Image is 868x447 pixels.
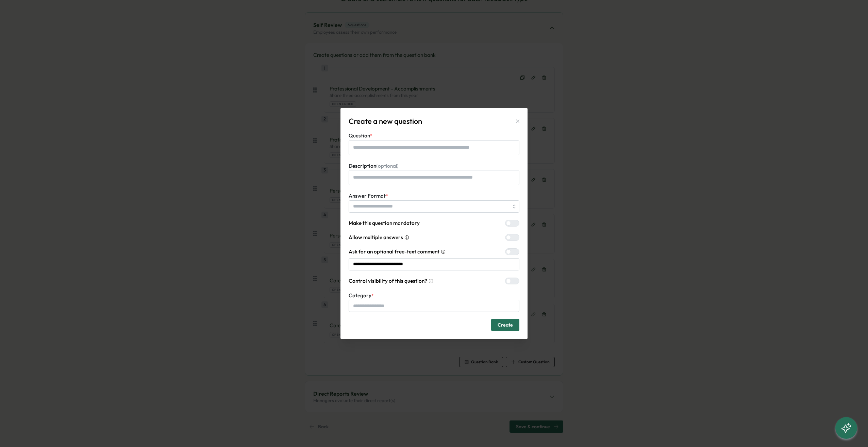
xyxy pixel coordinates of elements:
[349,163,399,169] span: Description
[349,219,420,227] span: Make this question mandatory
[491,319,519,331] button: Create
[349,193,386,199] span: Answer Format
[498,319,513,331] span: Create
[349,132,370,139] span: Question
[376,163,399,169] span: (optional)
[349,116,422,127] p: Create a new question
[349,277,427,285] span: Control visibility of this question?
[349,248,439,255] span: Ask for an optional free-text comment
[349,292,371,299] span: Category
[349,234,403,241] span: Allow multiple answers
